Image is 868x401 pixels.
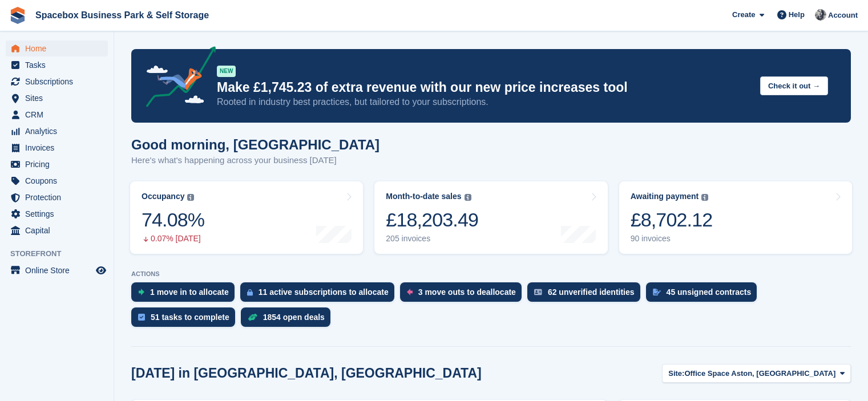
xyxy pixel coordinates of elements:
[9,7,26,24] img: stora-icon-8386f47178a22dfd0bd8f6a31ec36ba5ce8667c1dd55bd0f319d3a0aa187defe.svg
[684,368,835,379] span: Office Space Aston, [GEOGRAPHIC_DATA]
[259,287,389,297] div: 11 active subscriptions to allocate
[732,9,755,21] span: Create
[631,192,699,201] div: Awaiting payment
[631,234,713,244] div: 90 invoices
[25,156,94,172] span: Pricing
[25,140,94,156] span: Invoices
[6,222,108,238] a: menu
[131,270,851,278] p: ACTIONS
[131,366,482,381] h2: [DATE] in [GEOGRAPHIC_DATA], [GEOGRAPHIC_DATA]
[6,156,108,172] a: menu
[6,189,108,205] a: menu
[25,107,94,123] span: CRM
[240,282,400,307] a: 11 active subscriptions to allocate
[217,96,751,108] p: Rooted in industry best practices, but tailored to your subscriptions.
[247,289,253,296] img: active_subscription_to_allocate_icon-d502201f5373d7db506a760aba3b589e785aa758c864c3986d89f69b8ff3...
[131,154,380,167] p: Here's what's happening across your business [DATE]
[248,313,257,321] img: deal-1b604bf984904fb50ccaf53a9ad4b4a5d6e5aea283cecdc64d6e3604feb123c2.svg
[418,287,516,297] div: 3 move outs to deallocate
[667,287,752,297] div: 45 unsigned contracts
[828,10,858,21] span: Account
[142,234,204,244] div: 0.07% [DATE]
[25,57,94,73] span: Tasks
[619,181,852,254] a: Awaiting payment £8,702.12 90 invoices
[131,307,241,333] a: 51 tasks to complete
[217,79,751,96] p: Make £1,745.23 of extra revenue with our new price increases tool
[10,248,114,260] span: Storefront
[400,282,527,307] a: 3 move outs to deallocate
[548,287,635,297] div: 62 unverified identities
[6,74,108,90] a: menu
[374,181,607,254] a: Month-to-date sales £18,203.49 205 invoices
[263,313,325,322] div: 1854 open deals
[386,192,461,201] div: Month-to-date sales
[789,9,805,21] span: Help
[142,208,204,232] div: 74.08%
[6,262,108,278] a: menu
[701,194,708,201] img: icon-info-grey-7440780725fd019a000dd9b08b2336e03edf1995a4989e88bcd33f0948082b44.svg
[653,289,661,295] img: contract_signature_icon-13c848040528278c33f63329250d36e43548de30e8caae1d1a13099fd9432cc5.svg
[407,289,413,295] img: move_outs_to_deallocate_icon-f764333ba52eb49d3ac5e1228854f67142a1ed5810a6f6cc68b1a99e826820c5.svg
[187,194,194,201] img: icon-info-grey-7440780725fd019a000dd9b08b2336e03edf1995a4989e88bcd33f0948082b44.svg
[6,140,108,156] a: menu
[25,222,94,238] span: Capital
[6,90,108,106] a: menu
[646,282,763,307] a: 45 unsigned contracts
[138,314,145,321] img: task-75834270c22a3079a89374b754ae025e5fb1db73e45f91037f5363f120a921f8.svg
[6,206,108,222] a: menu
[6,107,108,123] a: menu
[25,173,94,189] span: Coupons
[631,208,713,232] div: £8,702.12
[6,57,108,73] a: menu
[25,262,94,278] span: Online Store
[151,313,229,322] div: 51 tasks to complete
[465,194,471,201] img: icon-info-grey-7440780725fd019a000dd9b08b2336e03edf1995a4989e88bcd33f0948082b44.svg
[25,90,94,106] span: Sites
[815,9,826,21] img: SUDIPTA VIRMANI
[6,123,108,139] a: menu
[25,123,94,139] span: Analytics
[241,307,336,333] a: 1854 open deals
[534,289,542,295] img: verify_identity-adf6edd0f0f0b5bbfe63781bf79b02c33cf7c696d77639b501bdc392416b5a36.svg
[150,287,229,297] div: 1 move in to allocate
[25,40,94,56] span: Home
[217,66,236,77] div: NEW
[138,289,144,295] img: move_ins_to_allocate_icon-fdf77a2bb77ea45bf5b3d319d69a93e2d87916cf1d5bf7949dd705db3b84f3ca.svg
[662,364,851,383] button: Site: Office Space Aston, [GEOGRAPHIC_DATA]
[6,40,108,56] a: menu
[131,282,240,307] a: 1 move in to allocate
[25,74,94,90] span: Subscriptions
[25,206,94,222] span: Settings
[31,6,213,25] a: Spacebox Business Park & Self Storage
[142,192,184,201] div: Occupancy
[386,234,478,244] div: 205 invoices
[386,208,478,232] div: £18,203.49
[668,368,684,379] span: Site:
[94,264,108,277] a: Preview store
[527,282,646,307] a: 62 unverified identities
[130,181,363,254] a: Occupancy 74.08% 0.07% [DATE]
[760,76,828,95] button: Check it out →
[136,46,216,111] img: price-adjustments-announcement-icon-8257ccfd72463d97f412b2fc003d46551f7dbcb40ab6d574587a9cd5c0d94...
[25,189,94,205] span: Protection
[131,137,380,152] h1: Good morning, [GEOGRAPHIC_DATA]
[6,173,108,189] a: menu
